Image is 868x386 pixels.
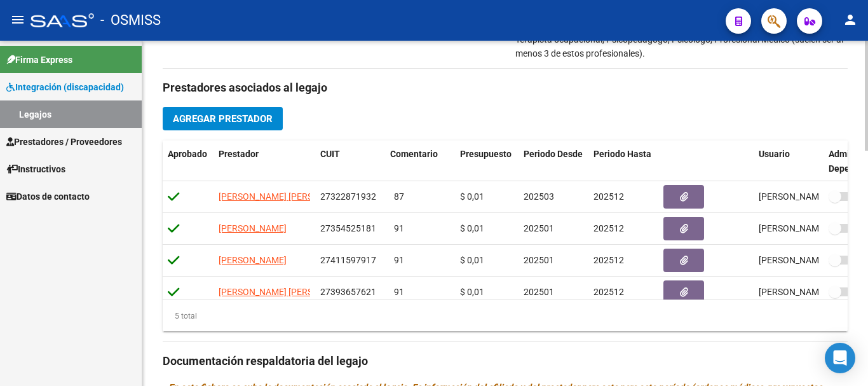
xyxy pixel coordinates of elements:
button: Agregar Prestador [163,107,283,130]
span: 202512 [593,223,624,233]
span: [PERSON_NAME] [DATE] [759,255,858,265]
span: [PERSON_NAME] [DATE] [759,191,858,202]
span: Comentario [390,149,438,159]
span: 27411597917 [320,255,376,265]
span: Datos de contacto [6,190,90,203]
datatable-header-cell: Periodo Desde [519,141,588,183]
span: Periodo Desde [524,149,583,159]
span: 91 [394,255,404,265]
span: 202503 [524,191,554,202]
span: Agregar Prestador [173,113,273,125]
span: 87 [394,191,404,202]
datatable-header-cell: Aprobado [163,141,214,183]
span: - OSMISS [100,6,161,34]
span: $ 0,01 [460,287,484,297]
mat-icon: menu [10,12,25,27]
div: Open Intercom Messenger [825,343,855,373]
datatable-header-cell: Usuario [754,141,824,183]
span: Presupuesto [460,149,512,159]
span: $ 0,01 [460,191,484,202]
span: Firma Express [6,53,72,67]
span: CUIT [320,149,340,159]
span: [PERSON_NAME] [PERSON_NAME] [219,191,356,202]
span: Integración (discapacidad) [6,80,124,94]
datatable-header-cell: CUIT [315,141,385,183]
span: 91 [394,287,404,297]
span: [PERSON_NAME] [219,223,287,233]
h3: Prestadores asociados al legajo [163,79,848,97]
span: 27322871932 [320,191,376,202]
span: Usuario [759,149,790,159]
mat-icon: person [843,12,858,27]
span: $ 0,01 [460,255,484,265]
span: $ 0,01 [460,223,484,233]
datatable-header-cell: Comentario [385,141,455,183]
span: [PERSON_NAME] [DATE] [759,223,858,233]
datatable-header-cell: Prestador [214,141,315,183]
span: Aprobado [168,149,207,159]
span: 202512 [593,287,624,297]
span: 27393657621 [320,287,376,297]
span: [PERSON_NAME] [PERSON_NAME] [219,287,356,297]
span: 91 [394,223,404,233]
span: 27354525181 [320,223,376,233]
span: 202512 [593,191,624,202]
span: Periodo Hasta [593,149,651,159]
span: 202501 [524,287,554,297]
span: 202512 [593,255,624,265]
div: 5 total [163,309,197,323]
span: Prestador [219,149,259,159]
span: [PERSON_NAME] [DATE] [759,287,858,297]
h3: Documentación respaldatoria del legajo [163,352,848,370]
span: 202501 [524,223,554,233]
span: [PERSON_NAME] [219,255,287,265]
datatable-header-cell: Periodo Hasta [588,141,658,183]
datatable-header-cell: Presupuesto [455,141,519,183]
span: Instructivos [6,162,65,176]
span: Prestadores / Proveedores [6,135,122,149]
span: 202501 [524,255,554,265]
